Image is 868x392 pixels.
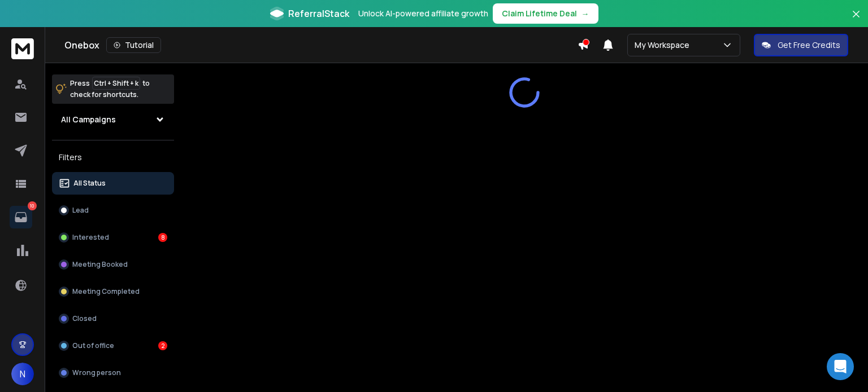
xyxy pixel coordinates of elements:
[493,3,598,24] button: Claim Lifetime Deal→
[158,233,167,242] div: 8
[61,114,116,125] h1: All Campaigns
[11,363,34,385] button: N
[28,201,37,210] p: 10
[72,314,97,323] p: Closed
[358,8,488,19] p: Unlock AI-powered affiliate growth
[72,368,121,377] p: Wrong person
[52,149,174,165] h3: Filters
[52,226,174,249] button: Interested8
[92,77,140,90] span: Ctrl + Shift + k
[73,179,106,188] p: All Status
[754,34,848,56] button: Get Free Credits
[52,108,174,131] button: All Campaigns
[52,307,174,330] button: Closed
[72,260,128,269] p: Meeting Booked
[778,39,840,51] p: Get Free Credits
[64,37,578,53] div: Onebox
[52,172,174,195] button: All Status
[581,8,589,19] span: →
[288,7,349,20] span: ReferralStack
[827,353,854,380] div: Open Intercom Messenger
[70,78,150,100] p: Press to check for shortcuts.
[158,341,167,350] div: 2
[52,280,174,303] button: Meeting Completed
[72,206,89,215] p: Lead
[52,362,174,384] button: Wrong person
[72,233,109,242] p: Interested
[52,334,174,357] button: Out of office2
[72,341,114,350] p: Out of office
[10,206,32,228] a: 10
[52,253,174,276] button: Meeting Booked
[635,39,694,51] p: My Workspace
[52,199,174,222] button: Lead
[106,37,161,53] button: Tutorial
[849,7,863,34] button: Close banner
[72,287,140,296] p: Meeting Completed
